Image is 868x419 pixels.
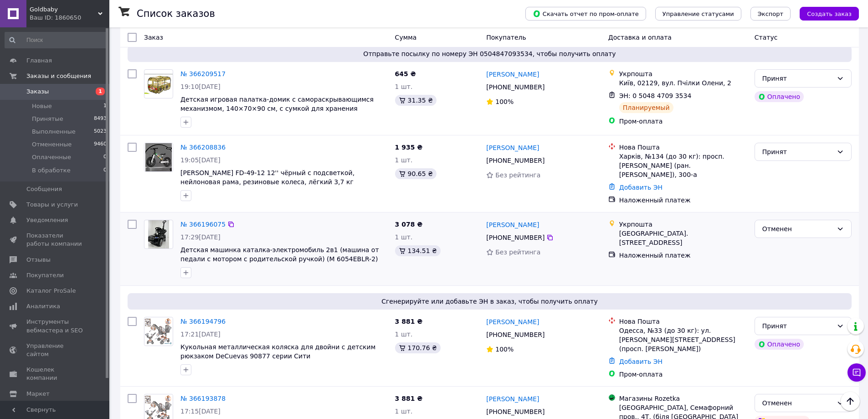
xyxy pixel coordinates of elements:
span: Заказы и сообщения [26,72,91,80]
button: Управление статусами [655,7,741,21]
img: Фото товару [148,220,169,248]
div: Оплачено [755,91,804,102]
div: 31.35 ₴ [395,95,437,106]
span: 1 [103,102,107,110]
span: Аналитика [26,302,60,310]
a: [PERSON_NAME] [486,143,539,152]
a: Фото товару [144,317,173,346]
span: Оплаченные [32,153,71,161]
a: Фото товару [144,69,173,98]
button: Экспорт [750,7,791,21]
span: Выполненные [32,128,76,136]
button: Чат с покупателем [847,363,866,382]
span: 17:15[DATE] [180,408,221,415]
span: Маркет [26,390,50,398]
div: 134.51 ₴ [395,245,441,256]
span: Показатели работы компании [26,232,84,248]
div: Планируемый [619,102,673,113]
a: [PERSON_NAME] [486,70,539,79]
span: 3 881 ₴ [395,395,423,402]
div: Оплачено [755,339,804,350]
a: Добавить ЭН [619,358,663,365]
a: [PERSON_NAME] [486,220,539,229]
span: Покупатели [26,271,64,279]
span: Инструменты вебмастера и SEO [26,318,84,334]
span: 3 881 ₴ [395,318,423,325]
a: Добавить ЭН [619,184,663,191]
div: Ваш ID: 1860650 [30,14,109,22]
div: Отменен [762,224,833,234]
div: [PHONE_NUMBER] [484,405,546,418]
span: Управление статусами [663,10,734,17]
span: ЭН: 0 5048 4709 3534 [619,92,692,99]
span: В обработке [32,166,71,175]
span: 5023 [94,128,107,136]
a: № 366196075 [180,221,226,228]
span: 645 ₴ [395,70,416,78]
span: 19:05[DATE] [180,156,221,164]
div: Магазины Rozetka [619,394,747,403]
span: Сумма [395,34,417,41]
div: Укрпошта [619,69,747,78]
a: Детская игровая палатка-домик с самораскрывающимся механизмом, 140×70×90 см, с сумкой для хранения [180,96,374,112]
div: Наложенный платеж [619,251,747,260]
span: 0 [103,153,107,161]
span: Покупатель [486,34,526,41]
span: 0 [103,166,107,175]
a: Создать заказ [791,10,859,17]
a: № 366209517 [180,70,226,78]
span: Заказ [144,34,163,41]
span: 1 шт. [395,233,413,241]
div: 90.65 ₴ [395,168,437,179]
span: Без рейтинга [495,171,540,179]
div: [PHONE_NUMBER] [484,328,546,341]
a: № 366208836 [180,144,226,151]
div: Пром-оплата [619,370,747,379]
span: Сгенерируйте или добавьте ЭН в заказ, чтобы получить оплату [131,297,848,306]
a: Фото товару [144,220,173,249]
span: 9460 [94,140,107,149]
img: Фото товару [144,74,173,93]
span: 1 шт. [395,331,413,338]
a: Детская машинка каталка-электромобиль 2в1 (машина от педали с мотором с родительской ручкой) (M 6... [180,246,379,263]
a: [PERSON_NAME] [486,317,539,326]
span: Уведомления [26,216,68,224]
span: 19:10[DATE] [180,83,221,90]
button: Скачать отчет по пром-оплате [525,7,646,21]
span: Статус [755,34,778,41]
span: Скачать отчет по пром-оплате [533,10,639,18]
div: Нова Пошта [619,143,747,152]
div: Харків, №134 (до 30 кг): просп.[PERSON_NAME] (ран. [PERSON_NAME]), 300-а [619,152,747,179]
div: Принят [762,73,833,83]
span: Отправьте посылку по номеру ЭН 0504847093534, чтобы получить оплату [131,49,848,58]
div: Пром-оплата [619,117,747,126]
a: Фото товару [144,143,173,172]
a: Кукольная металлическая коляска для двойни с детским рюкзаком DeCuevas 90877 серии Сити [180,343,375,360]
img: Фото товару [144,318,173,346]
div: Наложенный платеж [619,196,747,205]
input: Поиск [5,32,108,48]
div: [GEOGRAPHIC_DATA]. [STREET_ADDRESS] [619,229,747,247]
span: Заказы [26,88,49,96]
span: Сообщения [26,185,62,193]
div: Одесса, №33 (до 30 кг): ул. [PERSON_NAME][STREET_ADDRESS] (просп. [PERSON_NAME]) [619,326,747,353]
span: Кошелек компании [26,366,84,382]
div: 170.76 ₴ [395,342,441,353]
span: 1 [96,88,105,95]
span: 17:21[DATE] [180,331,221,338]
div: Отменен [762,398,833,408]
button: Наверх [841,392,860,411]
button: Создать заказ [800,7,859,21]
span: 100% [495,98,514,105]
a: [PERSON_NAME] [486,394,539,403]
a: [PERSON_NAME] FD-49-12 12'' чёрный с подсветкой, нейлоновая рама, резиновые колеса, лёгкий 3,7 кг [180,169,354,186]
span: Отзывы [26,256,51,264]
span: Отмененные [32,140,72,149]
div: [PHONE_NUMBER] [484,154,546,167]
div: Нова Пошта [619,317,747,326]
span: Новые [32,102,52,110]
